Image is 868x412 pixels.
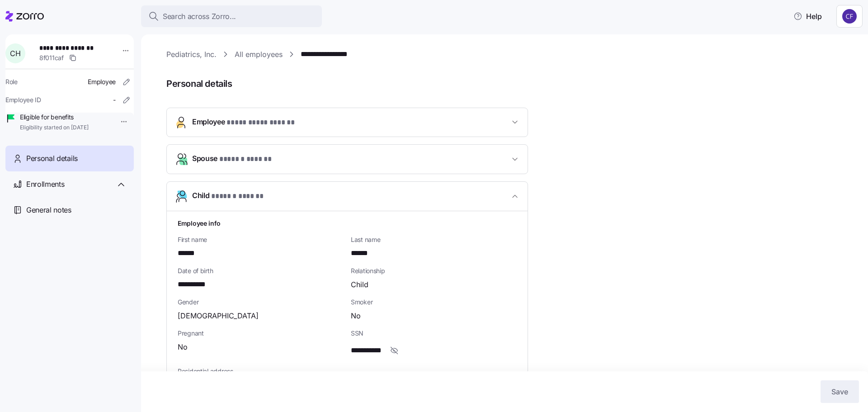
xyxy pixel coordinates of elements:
span: Child [351,279,368,290]
span: 8f011caf [39,53,64,62]
span: Role [5,77,18,86]
h1: Employee info [178,218,517,228]
img: 7d4a9558da78dc7654dde66b79f71a2e [842,9,857,24]
span: Spouse [192,153,271,165]
button: Search across Zorro... [141,5,322,27]
span: Save [831,386,848,397]
span: No [178,341,188,353]
span: Search across Zorro... [163,11,236,22]
button: Help [786,7,829,25]
span: - [113,95,116,104]
span: Date of birth [178,266,344,275]
button: Save [821,380,859,403]
span: Child [192,190,264,202]
span: Employee ID [5,95,41,104]
a: Pediatrics, Inc. [166,49,217,60]
span: [DEMOGRAPHIC_DATA] [178,310,259,322]
span: Relationship [351,266,517,275]
span: First name [178,235,344,244]
span: Residential address [178,367,517,376]
span: SSN [351,329,517,338]
span: Personal details [166,76,855,91]
span: Help [793,11,822,22]
span: No [351,310,361,322]
span: Eligibility started on [DATE] [20,124,89,132]
span: Last name [351,235,517,244]
span: Employee [88,77,116,86]
span: Eligible for benefits [20,113,89,122]
span: C H [10,50,20,57]
span: Enrollments [26,179,64,190]
a: All employees [235,49,283,60]
span: General notes [26,204,71,216]
span: Personal details [26,153,78,164]
span: Smoker [351,298,517,307]
span: Gender [178,298,344,307]
span: Pregnant [178,329,344,338]
span: Employee [192,116,294,128]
